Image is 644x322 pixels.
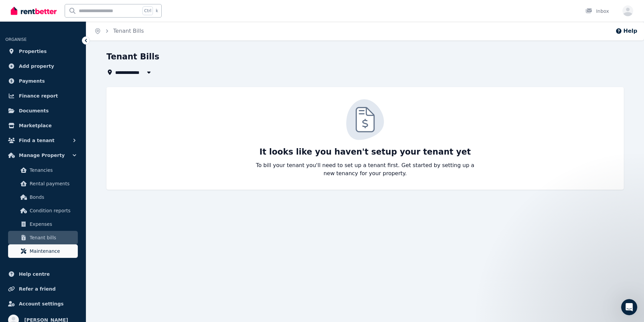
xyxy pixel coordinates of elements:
[5,89,80,103] a: Finance report
[113,28,144,34] a: Tenant Bills
[19,136,55,144] span: Find a tenant
[5,282,80,296] a: Refer a friend
[5,104,80,117] a: Documents
[19,62,54,70] span: Add property
[8,217,78,231] a: Expenses
[30,234,75,242] span: Tenant bills
[5,267,80,281] a: Help centre
[5,134,80,147] button: Find a tenant
[11,6,57,16] img: RentBetter
[30,207,75,215] span: Condition reports
[86,22,152,41] nav: Breadcrumb
[5,59,80,73] a: Add property
[30,166,75,174] span: Tenancies
[142,6,153,15] span: Ctrl
[19,270,50,278] span: Help centre
[5,149,80,162] button: Manage Property
[252,161,478,178] p: To bill your tenant you'll need to set up a tenant first. Get started by setting up a new tenancy...
[19,122,52,130] span: Marketplace
[156,8,158,14] span: k
[30,247,75,255] span: Maintenance
[621,299,637,315] iframe: Intercom live chat
[585,8,609,15] div: Inbox
[346,99,384,140] img: Tenant Checks
[8,190,78,204] a: Bonds
[106,51,159,62] h1: Tenant Bills
[5,45,80,58] a: Properties
[5,119,80,132] a: Marketplace
[8,204,78,217] a: Condition reports
[30,220,75,228] span: Expenses
[259,146,471,157] p: It looks like you haven't setup your tenant yet
[5,297,80,311] a: Account settings
[8,177,78,190] a: Rental payments
[19,300,64,308] span: Account settings
[19,285,56,293] span: Refer a friend
[19,92,58,100] span: Finance report
[19,107,49,115] span: Documents
[19,77,45,85] span: Payments
[615,27,637,35] button: Help
[8,163,78,177] a: Tenancies
[8,231,78,244] a: Tenant bills
[30,193,75,201] span: Bonds
[5,74,80,88] a: Payments
[30,180,75,188] span: Rental payments
[19,151,65,159] span: Manage Property
[5,37,27,42] span: ORGANISE
[8,244,78,258] a: Maintenance
[19,47,47,55] span: Properties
